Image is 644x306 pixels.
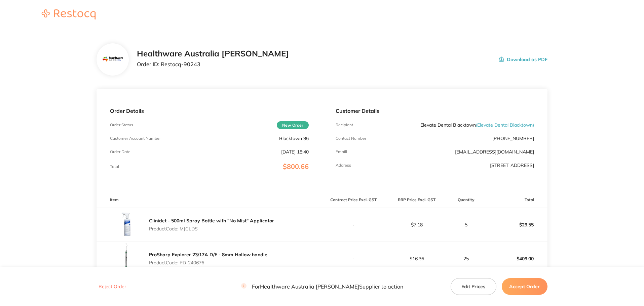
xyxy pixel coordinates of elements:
[110,108,308,114] p: Order Details
[149,218,274,224] a: Clinidet - 500ml Spray Bottle with "No Mist" Applicator
[449,256,484,261] p: 25
[451,278,496,295] button: Edit Prices
[149,226,274,231] p: Product Code: MJCLDS
[97,284,128,290] button: Reject Order
[502,278,547,295] button: Accept Order
[336,136,366,141] p: Contact Number
[102,49,124,71] img: Mjc2MnhocQ
[385,222,448,227] p: $7.18
[336,163,351,168] p: Address
[499,49,547,70] button: Download as PDF
[336,149,347,154] p: Emaill
[137,49,289,58] h2: Healthware Australia [PERSON_NAME]
[492,136,534,141] p: [PHONE_NUMBER]
[420,122,534,128] p: Elevate Dental Blacktown
[322,192,385,208] th: Contract Price Excl. GST
[385,192,448,208] th: RRP Price Excl. GST
[110,242,144,275] img: OTU5M2RhYQ
[110,123,133,127] p: Order Status
[323,256,385,261] p: -
[323,222,385,227] p: -
[149,252,267,258] a: ProSharp Explorer 23/17A D/E - 8mm Hollow handle
[449,222,484,227] p: 5
[35,9,102,19] img: Restocq logo
[110,149,130,154] p: Order Date
[281,149,309,155] p: [DATE] 18:40
[283,162,309,171] span: $800.66
[279,136,309,141] p: Blacktown 96
[137,61,289,67] p: Order ID: Restocq- 90243
[485,251,547,267] p: $409.00
[110,164,119,169] p: Total
[110,136,161,141] p: Customer Account Number
[490,163,534,168] p: [STREET_ADDRESS]
[336,123,353,127] p: Recipient
[277,121,309,129] span: New Order
[455,149,534,155] a: [EMAIL_ADDRESS][DOMAIN_NAME]
[110,208,144,242] img: NWI3YWc3bQ
[385,256,448,261] p: $16.36
[336,108,534,114] p: Customer Details
[476,122,534,128] span: ( Elevate Dental Blacktown )
[35,9,102,20] a: Restocq logo
[241,283,403,290] p: For Healthware Australia [PERSON_NAME] Supplier to action
[448,192,484,208] th: Quantity
[149,260,267,265] p: Product Code: PD-240676
[97,192,322,208] th: Item
[485,217,547,233] p: $29.55
[484,192,547,208] th: Total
